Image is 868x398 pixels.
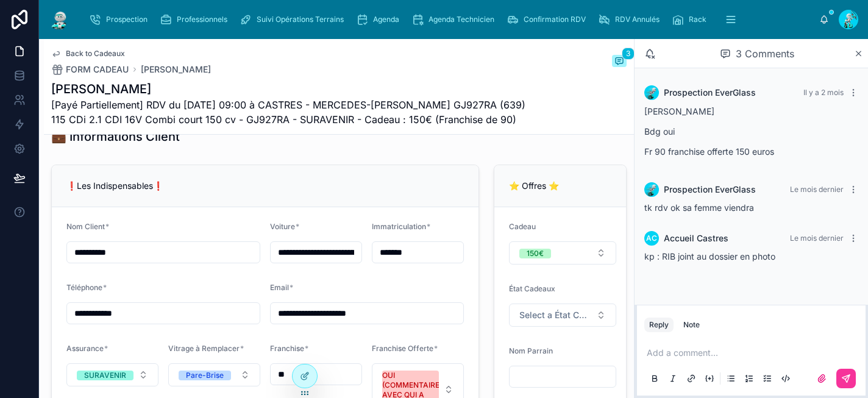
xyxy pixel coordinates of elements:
[66,222,105,231] span: Nom Client
[790,233,844,243] span: Le mois dernier
[85,9,156,30] a: Prospection
[790,185,844,194] span: Le mois dernier
[270,344,304,353] span: Franchise
[186,371,224,380] div: Pare-Brise
[168,363,260,386] button: Select Button
[51,49,125,59] a: Back to Cadeaux
[66,49,125,59] span: Back to Cadeaux
[509,284,555,293] span: État Cadeaux
[80,6,819,33] div: scrollable content
[373,15,399,24] span: Agenda
[644,105,858,118] p: [PERSON_NAME]
[372,344,433,353] span: Franchise Offerte
[689,15,706,24] span: Rack
[503,9,594,30] a: Confirmation RDV
[51,98,535,127] span: [Payé Partiellement] RDV du [DATE] 09:00 à CASTRES - MERCEDES-[PERSON_NAME] GJ927RA (639) 115 CDi...
[664,87,756,99] span: Prospection EverGlass
[519,309,591,321] span: Select a État Cadeaux
[509,222,536,231] span: Cadeau
[664,232,728,244] span: Accueil Castres
[270,283,289,292] span: Email
[509,180,559,191] span: ⭐ Offres ⭐
[106,15,148,24] span: Prospection
[644,125,858,138] p: Bdg oui
[352,9,408,30] a: Agenda
[683,320,700,330] div: Note
[66,180,163,191] span: ❗Les Indispensables❗
[51,63,129,76] a: FORM CADEAU
[156,9,236,30] a: Professionnels
[509,304,616,327] button: Select Button
[524,15,586,24] span: Confirmation RDV
[236,9,352,30] a: Suivi Opérations Terrains
[509,346,553,355] span: Nom Parrain
[646,233,657,243] span: AC
[644,318,674,332] button: Reply
[678,318,705,332] button: Note
[612,55,627,69] button: 3
[49,10,71,29] img: App logo
[177,15,227,24] span: Professionnels
[509,241,616,265] button: Select Button
[270,222,295,231] span: Voiture
[664,183,756,196] span: Prospection EverGlass
[527,249,544,258] div: 150€
[66,363,158,386] button: Select Button
[66,63,129,76] span: FORM CADEAU
[66,283,102,292] span: Téléphone
[408,9,503,30] a: Agenda Technicien
[736,46,794,61] span: 3 Comments
[51,128,180,145] h1: 💼 Informations Client
[803,88,844,97] span: Il y a 2 mois
[644,145,858,158] p: Fr 90 franchise offerte 150 euros
[168,344,240,353] span: Vitrage à Remplacer
[51,80,535,98] h1: [PERSON_NAME]
[622,48,635,60] span: 3
[84,371,126,380] div: SURAVENIR
[429,15,494,24] span: Agenda Technicien
[644,251,775,261] span: kp : RIB joint au dossier en photo
[372,222,426,231] span: Immatriculation
[615,15,660,24] span: RDV Annulés
[644,202,754,213] span: tk rdv ok sa femme viendra
[141,63,211,76] a: [PERSON_NAME]
[66,344,104,353] span: Assurance
[594,9,668,30] a: RDV Annulés
[668,9,715,30] a: Rack
[257,15,344,24] span: Suivi Opérations Terrains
